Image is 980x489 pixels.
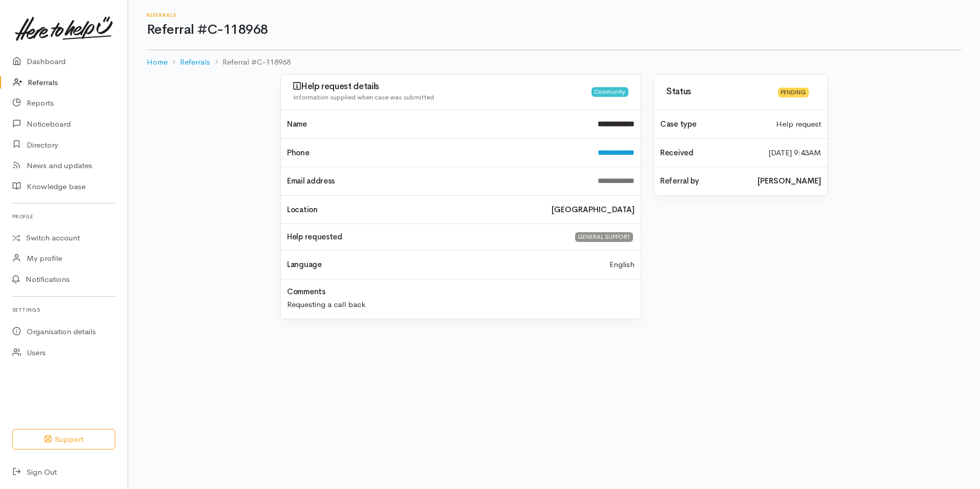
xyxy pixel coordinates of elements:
[287,260,322,269] h4: Language
[287,206,539,214] h4: Location
[281,296,641,311] div: Requesting a call back
[603,259,641,271] div: English
[12,303,115,317] h6: Settings
[180,56,210,68] a: Referrals
[770,118,827,130] div: Help request
[287,177,585,186] h4: Email address
[758,175,821,187] b: [PERSON_NAME]
[287,233,561,241] h4: Help requested
[147,56,168,68] a: Home
[591,87,628,97] div: Community
[12,210,115,223] h6: Profile
[147,12,962,18] h6: Referrals
[660,120,764,129] h4: Case type
[12,429,115,450] button: Support
[660,149,756,157] h4: Received
[768,147,821,159] time: [DATE] 9:43AM
[293,81,591,92] h3: Help request details
[778,88,809,97] div: Pending
[287,149,585,157] h4: Phone
[552,204,635,216] b: [GEOGRAPHIC_DATA]
[575,232,633,242] div: GENERAL SUPPORT
[293,93,434,101] span: Information supplied when case was submitted
[210,56,291,68] li: Referral #C-118968
[287,288,325,296] h4: Comments
[147,23,962,37] h1: Referral #C-118968
[660,177,745,186] h4: Referral by
[666,87,772,97] h3: Status
[147,50,962,74] nav: breadcrumb
[287,120,585,129] h4: Name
